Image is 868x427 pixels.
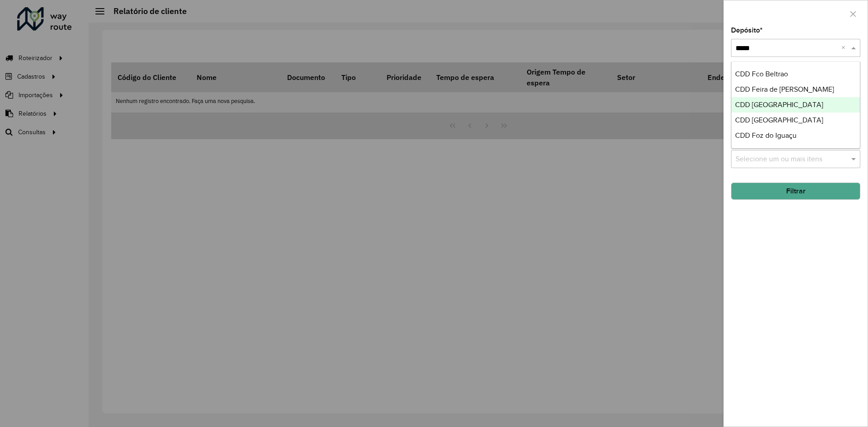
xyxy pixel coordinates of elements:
label: Depósito [731,25,763,36]
ng-dropdown-panel: Options list [731,61,860,149]
span: Clear all [841,42,849,53]
span: CDD [GEOGRAPHIC_DATA] [735,116,823,124]
span: CDD Foz do Iguaçu [735,131,797,139]
span: CDD [GEOGRAPHIC_DATA] [735,101,823,108]
span: CDD Feira de [PERSON_NAME] [735,85,834,93]
span: CDD Fco Beltrao [735,70,788,78]
button: Filtrar [731,183,860,200]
